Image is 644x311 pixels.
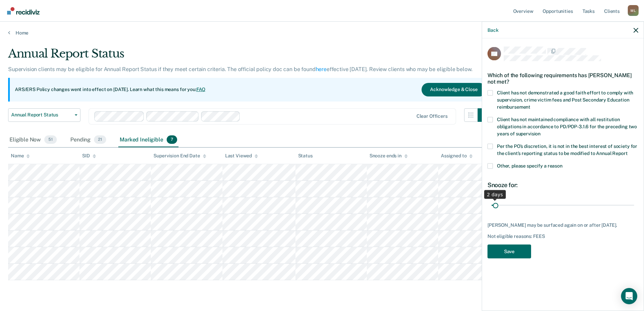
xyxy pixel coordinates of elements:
[196,87,206,92] a: FAQ
[225,153,258,159] div: Last Viewed
[416,113,448,119] div: Clear officers
[153,153,206,159] div: Supervision End Date
[11,112,72,118] span: Annual Report Status
[316,66,327,72] a: here
[497,143,637,156] span: Per the PO’s discretion, it is not in the best interest of society for the client’s reporting sta...
[487,27,498,33] button: Back
[167,135,177,144] span: 7
[8,66,472,72] p: Supervision clients may be eligible for Annual Report Status if they meet certain criteria. The o...
[8,30,636,36] a: Home
[487,222,638,228] div: [PERSON_NAME] may be surfaced again on or after [DATE].
[628,5,639,16] button: Profile dropdown button
[82,153,96,159] div: SID
[487,66,638,90] div: Which of the following requirements has [PERSON_NAME] not met?
[497,90,633,109] span: Client has not demonstrated a good faith effort to comply with supervision, crime victim fees and...
[497,116,637,136] span: Client has not maintained compliance with all restitution obligations in accordance to PD/POP-3.1...
[484,190,506,199] div: 2 days
[422,83,486,96] button: Acknowledge & Close
[118,133,178,148] div: Marked Ineligible
[69,133,108,148] div: Pending
[44,135,57,144] span: 51
[94,135,106,144] span: 21
[628,5,639,16] div: M L
[15,86,206,93] p: ARS/ERS Policy changes went into effect on [DATE]. Learn what this means for you:
[7,7,40,15] img: Recidiviz
[11,153,30,159] div: Name
[8,133,58,148] div: Eligible Now
[441,153,473,159] div: Assigned to
[487,234,638,239] div: Not eligible reasons: FEES
[487,244,531,258] button: Save
[369,153,408,159] div: Snooze ends in
[298,153,313,159] div: Status
[621,288,637,304] div: Open Intercom Messenger
[8,47,491,66] div: Annual Report Status
[497,163,563,168] span: Other, please specify a reason
[487,181,638,188] div: Snooze for:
